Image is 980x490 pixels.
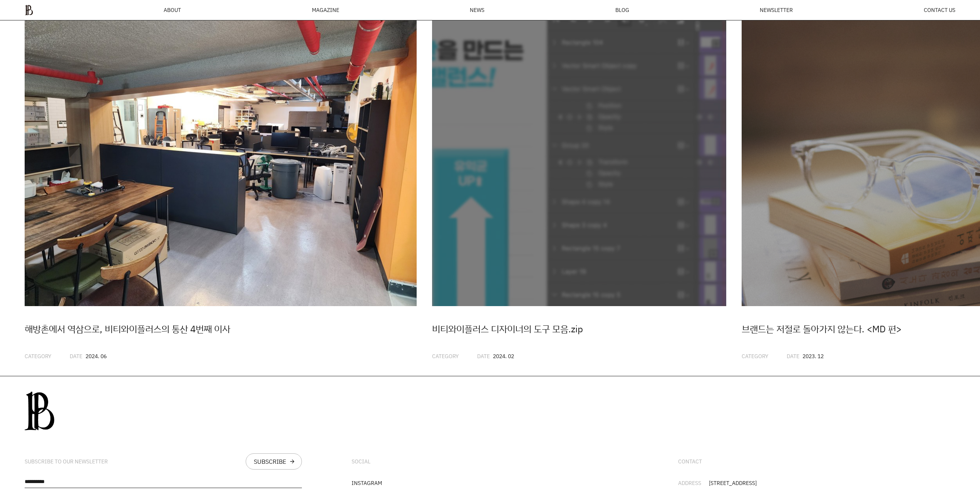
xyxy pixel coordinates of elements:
[924,7,955,13] a: CONTACT US
[802,352,824,360] span: 2023. 12
[742,352,768,360] span: CATEGORY
[432,12,726,360] a: 2 / 20
[470,7,484,13] a: NEWS
[289,458,295,465] div: arrow_forward
[70,352,82,360] span: DATE
[164,7,181,13] a: ABOUT
[25,5,33,15] img: ba379d5522eb3.png
[352,479,382,487] a: INSTAGRAM
[85,352,107,360] span: 2024. 06
[678,458,702,465] div: CONTACT
[25,352,51,360] span: CATEGORY
[432,322,726,336] div: 비티와이플러스 디자이너의 도구 모음.zip
[615,7,629,13] a: BLOG
[477,352,490,360] span: DATE
[254,458,286,465] div: SUBSCRIBE
[678,480,955,486] li: [STREET_ADDRESS]
[25,458,108,465] div: SUBSCRIBE TO OUR NEWSLETTER
[352,458,370,465] div: SOCIAL
[25,322,417,336] div: 해방촌에서 역삼으로, 비티와이플러스의 통산 4번째 이사
[760,7,793,13] a: NEWSLETTER
[493,352,514,360] span: 2024. 02
[678,480,709,486] div: ADDRESS
[312,7,339,13] div: MAGAZINE
[787,352,799,360] span: DATE
[432,12,726,306] img: 26a5dc56f9a01.jpg
[25,392,54,430] img: 0afca24db3087.png
[25,12,417,306] img: b90d33aa3f217.jpg
[25,12,417,360] a: 1 / 20
[432,352,459,360] span: CATEGORY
